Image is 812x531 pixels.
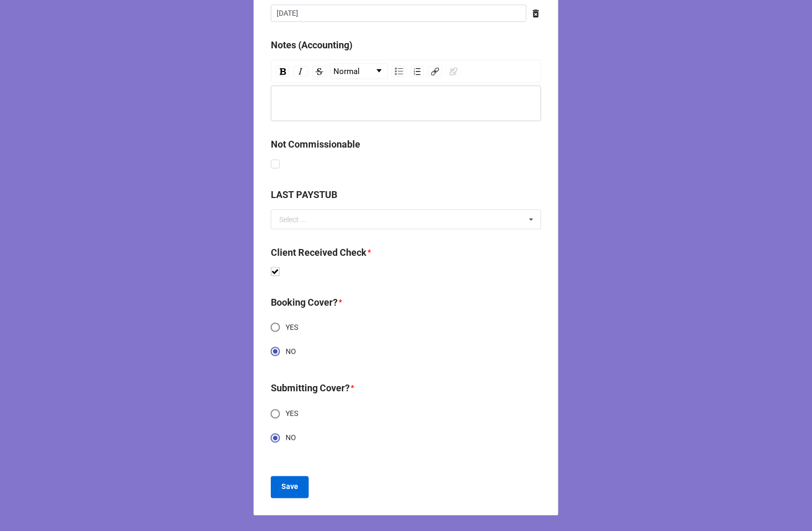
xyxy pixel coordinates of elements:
div: rdw-inline-control [274,64,329,79]
span: YES [286,322,298,333]
div: rdw-list-control [390,64,426,79]
span: NO [286,346,296,357]
div: rdw-link-control [426,64,463,79]
label: Submitting Cover? [271,381,350,396]
label: Booking Cover? [271,295,338,310]
div: rdw-editor [276,98,536,109]
label: Client Received Check [271,245,367,260]
input: Date [271,5,526,23]
div: Select ... [279,216,307,223]
span: YES [286,409,298,420]
div: rdw-toolbar [271,60,541,83]
a: Block Type [331,64,388,79]
b: Save [281,482,298,493]
div: Bold [276,66,289,77]
div: rdw-block-control [329,64,390,79]
span: Normal [333,66,360,78]
label: Not Commissionable [271,137,360,152]
span: NO [286,433,296,444]
label: LAST PAYSTUB [271,188,337,202]
div: Link [428,66,442,77]
div: Italic [293,66,308,77]
div: Unordered [392,66,407,77]
button: Save [271,476,309,498]
label: Notes (Accounting) [271,38,352,53]
div: rdw-wrapper [271,60,541,121]
div: Strikethrough [312,66,327,77]
div: Ordered [411,66,424,77]
div: rdw-dropdown [330,64,388,79]
div: Unlink [446,66,461,77]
